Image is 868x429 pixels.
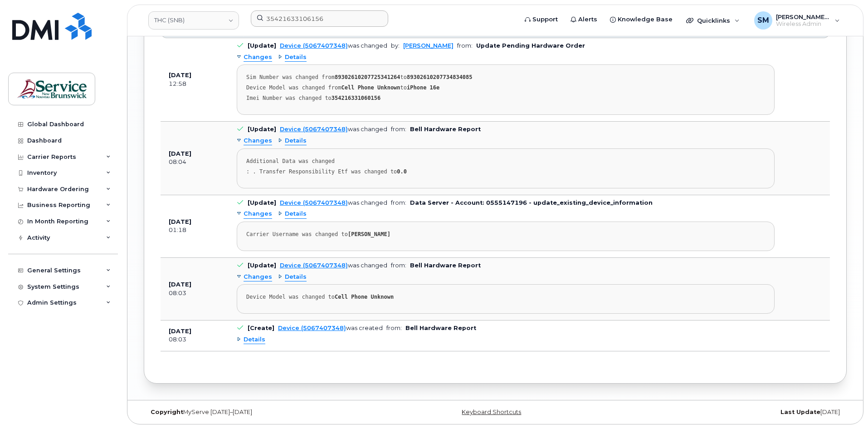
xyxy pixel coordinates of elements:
a: Device (5067407348) [278,325,346,331]
div: 01:18 [169,226,220,234]
span: Details [244,335,265,344]
strong: iPhone 16e [407,84,439,91]
div: Carrier Username was changed to [246,231,765,238]
span: Changes [244,273,272,281]
div: Sim Number was changed from to [246,74,765,81]
span: Details [285,53,307,62]
a: Keyboard Shortcuts [462,409,521,415]
div: 08:03 [169,335,220,344]
div: Slattery, Matthew (SNB) [748,11,846,30]
a: THC (SNB) [148,11,239,30]
span: SM [757,15,769,26]
div: 08:03 [169,289,220,297]
span: Alerts [578,15,597,24]
span: Details [285,210,307,218]
b: [DATE] [169,328,191,335]
strong: 354216331060156 [332,95,380,101]
b: [Update] [248,262,276,269]
span: Support [532,15,558,24]
a: Device (5067407348) [280,42,348,49]
span: from: [391,262,406,269]
strong: Copyright [151,409,183,415]
b: Bell Hardware Report [405,325,476,331]
div: MyServe [DATE]–[DATE] [144,409,378,416]
strong: [PERSON_NAME] [348,231,390,237]
a: Support [518,10,564,29]
div: Imei Number was changed to [246,95,765,102]
div: Device Model was changed from to [246,84,765,91]
span: [PERSON_NAME] (SNB) [776,13,830,20]
b: Update Pending Hardware Order [476,42,585,49]
b: [DATE] [169,218,191,225]
div: was changed [280,42,387,49]
a: Device (5067407348) [280,199,348,206]
a: [PERSON_NAME] [403,42,454,49]
div: was changed [280,262,387,269]
span: from: [457,42,473,49]
div: 08:04 [169,158,220,166]
div: was changed [280,199,387,206]
strong: 89302610207734834085 [407,74,473,80]
span: Details [285,273,307,281]
b: [DATE] [169,72,191,79]
b: [DATE] [169,281,191,288]
b: [Update] [248,126,276,133]
div: Quicklinks [680,11,746,30]
a: Alerts [564,10,604,29]
b: [Update] [248,42,276,49]
span: from: [386,325,402,331]
div: : . Transfer Responsibility Etf was changed to [246,168,765,175]
b: Bell Hardware Report [410,262,481,269]
strong: 89302610207725341264 [335,74,400,80]
span: Changes [244,210,272,218]
b: [DATE] [169,150,191,157]
span: from: [391,126,406,133]
span: by: [391,42,400,49]
div: was changed [280,126,387,133]
span: from: [391,199,406,206]
a: Device (5067407348) [280,126,348,133]
a: Knowledge Base [604,10,679,29]
b: [Create] [248,325,274,331]
b: Bell Hardware Report [410,126,481,133]
span: Wireless Admin [776,20,830,28]
div: 12:58 [169,80,220,88]
strong: Last Update [780,409,820,415]
div: [DATE] [612,409,847,416]
strong: Cell Phone Unknown [341,84,400,91]
span: Changes [244,137,272,145]
span: Changes [244,53,272,62]
strong: 0.0 [397,168,407,175]
div: Additional Data was changed [246,158,765,165]
span: Quicklinks [697,17,730,24]
div: Device Model was changed to [246,294,765,301]
input: Find something... [251,10,388,27]
span: Details [285,137,307,145]
div: was created [278,325,383,331]
a: Device (5067407348) [280,262,348,269]
strong: Cell Phone Unknown [335,294,394,300]
b: [Update] [248,199,276,206]
span: Knowledge Base [618,15,673,24]
b: Data Server - Account: 0555147196 - update_existing_device_information [410,199,653,206]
